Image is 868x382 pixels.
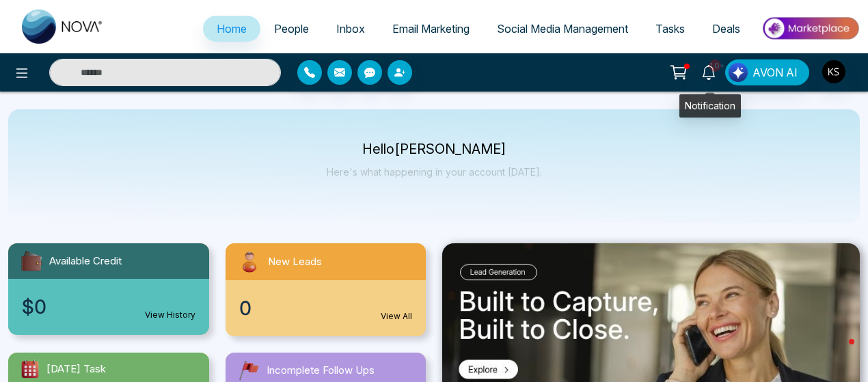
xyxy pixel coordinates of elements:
span: Email Marketing [392,22,470,36]
a: 10+ [692,59,725,83]
img: availableCredit.svg [19,249,44,273]
span: AVON AI [752,64,798,81]
p: Hello [PERSON_NAME] [327,144,542,155]
span: $0 [22,292,46,321]
a: New Leads0View All [217,243,435,336]
a: View History [145,309,195,321]
a: Social Media Management [483,16,642,42]
a: Tasks [642,16,699,42]
div: Notification [679,94,741,118]
p: Here's what happening in your account [DATE]. [327,166,542,178]
a: Email Marketing [379,16,483,42]
span: Deals [712,22,740,36]
a: Deals [699,16,754,42]
span: Social Media Management [497,22,628,36]
iframe: Intercom live chat [822,336,854,368]
a: People [260,16,323,42]
img: User Avatar [822,60,845,83]
span: Available Credit [49,254,122,269]
a: Home [203,16,260,42]
a: Inbox [323,16,379,42]
span: Tasks [655,22,685,36]
span: 10+ [709,59,721,72]
img: todayTask.svg [19,358,41,380]
img: newLeads.svg [236,249,262,275]
span: New Leads [268,254,322,270]
span: Incomplete Follow Ups [267,363,375,379]
span: [DATE] Task [46,361,106,377]
span: Inbox [336,22,365,36]
img: Market-place.gif [761,13,860,44]
img: Nova CRM Logo [22,10,104,44]
a: View All [381,310,412,323]
span: People [274,22,309,36]
button: AVON AI [725,59,809,85]
img: Lead Flow [729,63,748,82]
span: Home [217,22,247,36]
span: 0 [239,294,252,323]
